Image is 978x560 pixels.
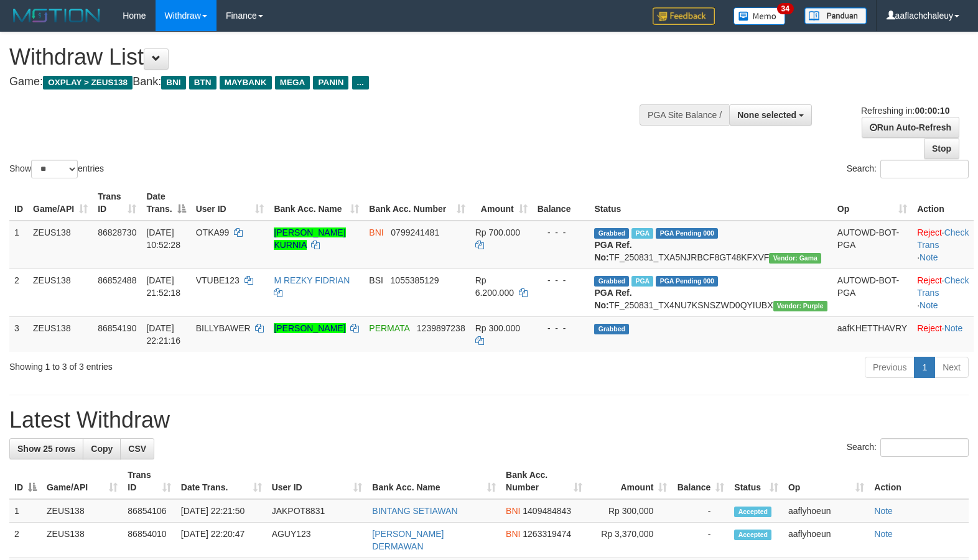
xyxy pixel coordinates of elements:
[9,438,83,459] a: Show 25 rows
[538,274,585,287] div: - - -
[475,275,514,298] span: Rp 6.200.000
[146,227,180,250] span: [DATE] 10:52:28
[274,275,350,285] a: M REZKY FIDRIAN
[98,227,136,237] span: 86828730
[729,104,812,126] button: None selected
[506,529,520,539] span: BNI
[9,316,28,352] td: 3
[93,185,141,221] th: Trans ID: activate to sort column ascending
[914,357,935,378] a: 1
[9,76,640,88] h4: Game: Bank:
[934,357,969,378] a: Next
[146,275,180,298] span: [DATE] 21:52:18
[832,316,912,352] td: aafKHETTHAVRY
[944,323,963,333] a: Note
[364,185,470,221] th: Bank Acc. Number: activate to sort column ascending
[313,76,348,90] span: PANIN
[475,227,520,237] span: Rp 700.000
[912,221,974,269] td: · ·
[123,499,176,523] td: 86854106
[777,3,794,14] span: 34
[42,464,123,499] th: Game/API: activate to sort column ascending
[161,76,185,90] span: BNI
[737,110,796,120] span: None selected
[783,499,869,523] td: aaflyhoeun
[196,275,240,285] span: VTUBE123
[9,499,42,523] td: 1
[589,221,832,269] td: TF_250831_TXA5NJRBCF8GT48KFXVF
[372,506,457,516] a: BINTANG SETIAWAN
[9,160,104,178] label: Show entries
[733,7,786,25] img: Button%20Memo.svg
[912,269,974,316] td: · ·
[912,185,974,221] th: Action
[832,269,912,316] td: AUTOWD-BOT-PGA
[42,523,123,558] td: ZEUS138
[672,499,729,523] td: -
[9,269,28,316] td: 2
[589,269,832,316] td: TF_250831_TX4NU7KSNSZWD0QYIUBX
[9,523,42,558] td: 2
[9,221,28,269] td: 1
[9,185,28,221] th: ID
[506,506,520,516] span: BNI
[369,323,409,333] span: PERMATA
[367,464,501,499] th: Bank Acc. Name: activate to sort column ascending
[352,76,369,90] span: ...
[734,507,771,517] span: Accepted
[874,529,893,539] a: Note
[865,357,915,378] a: Previous
[587,464,672,499] th: Amount: activate to sort column ascending
[417,323,465,333] span: Copy 1239897238 to clipboard
[176,499,267,523] td: [DATE] 22:21:50
[91,444,113,454] span: Copy
[31,160,78,178] select: Showentries
[28,185,93,221] th: Game/API: activate to sort column ascending
[917,227,942,237] a: Reject
[880,160,969,178] input: Search:
[917,323,942,333] a: Reject
[734,530,771,540] span: Accepted
[372,529,444,551] a: [PERSON_NAME] DERMAWAN
[9,356,398,373] div: Showing 1 to 3 of 3 entries
[189,76,217,90] span: BTN
[28,316,93,352] td: ZEUS138
[804,7,867,24] img: panduan.png
[43,76,133,90] span: OXPLAY > ZEUS138
[196,323,251,333] span: BILLYBAWER
[769,253,821,264] span: Vendor URL: https://trx31.1velocity.biz
[869,464,969,499] th: Action
[523,529,571,539] span: Copy 1263319474 to clipboard
[917,227,969,250] a: Check Trans
[832,185,912,221] th: Op: activate to sort column ascending
[470,185,533,221] th: Amount: activate to sort column ascending
[847,438,969,457] label: Search:
[653,7,715,25] img: Feedback.jpg
[176,464,267,499] th: Date Trans.: activate to sort column ascending
[369,275,383,285] span: BSI
[191,185,269,221] th: User ID: activate to sort column ascending
[880,438,969,457] input: Search:
[98,275,136,285] span: 86852488
[391,275,439,285] span: Copy 1055385129 to clipboard
[915,106,949,116] strong: 00:00:10
[640,104,729,126] div: PGA Site Balance /
[912,316,974,352] td: ·
[594,228,629,239] span: Grabbed
[120,438,154,459] a: CSV
[267,523,368,558] td: AGUY123
[267,499,368,523] td: JAKPOT8831
[917,275,969,298] a: Check Trans
[123,464,176,499] th: Trans ID: activate to sort column ascending
[783,523,869,558] td: aaflyhoeun
[128,444,146,454] span: CSV
[475,323,520,333] span: Rp 300.000
[656,228,718,239] span: PGA Pending
[538,226,585,239] div: - - -
[832,221,912,269] td: AUTOWD-BOT-PGA
[594,288,631,310] b: PGA Ref. No:
[538,322,585,334] div: - - -
[141,185,190,221] th: Date Trans.: activate to sort column descending
[269,185,364,221] th: Bank Acc. Name: activate to sort column ascending
[589,185,832,221] th: Status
